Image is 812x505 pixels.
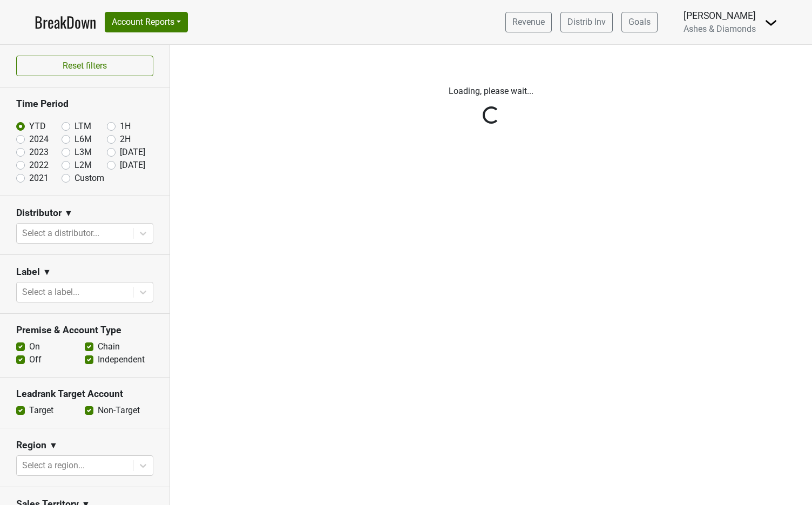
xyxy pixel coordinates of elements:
[192,85,791,98] p: Loading, please wait...
[105,12,188,32] button: Account Reports
[505,12,552,32] a: Revenue
[684,24,756,34] span: Ashes & Diamonds
[560,12,613,32] a: Distrib Inv
[621,12,658,32] a: Goals
[684,9,756,23] div: [PERSON_NAME]
[764,16,777,29] img: Dropdown Menu
[35,11,96,33] a: BreakDown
